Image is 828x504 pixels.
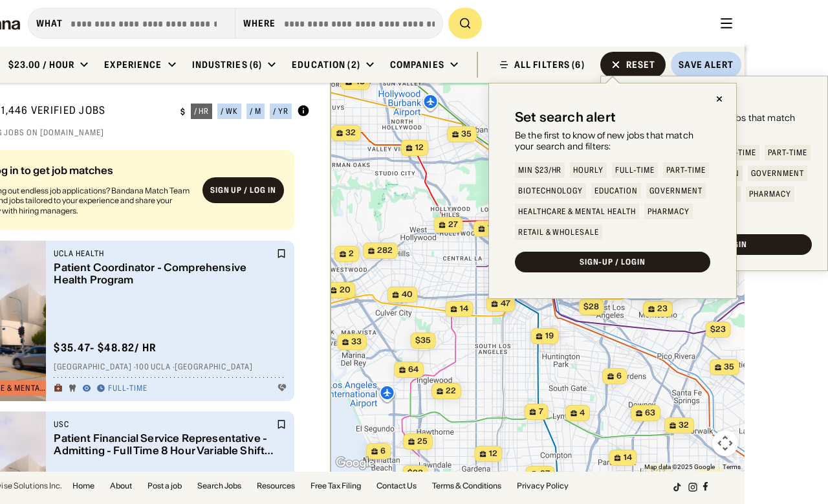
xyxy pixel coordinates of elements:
span: 23 [657,303,668,314]
span: 14 [624,452,632,463]
span: 35 [724,362,734,373]
span: 35 [461,129,472,140]
a: Search Jobs [197,482,241,490]
a: Free Tax Filing [310,482,361,490]
div: Government [649,187,703,195]
div: [GEOGRAPHIC_DATA] · 100 UCLA · [GEOGRAPHIC_DATA] [54,362,287,373]
div: Industries (6) [192,59,263,71]
span: 6 [380,446,386,457]
div: Set search alert [515,109,616,125]
span: 25 [417,436,428,447]
span: 2 [349,248,354,259]
span: $28 [583,301,599,311]
div: Retail & Wholesale [518,228,599,236]
span: 282 [377,245,393,256]
button: Map camera controls [712,430,738,456]
div: $ [180,107,186,117]
span: $35 [415,335,431,345]
span: 12 [489,448,497,459]
div: Full-time [615,166,655,174]
a: Open this area in Google Maps (opens a new window) [334,455,376,472]
div: UCLA Health [54,248,274,259]
div: Part-time [768,149,807,157]
div: Sign up / Log in [210,186,276,196]
div: Patient Coordinator - Comprehensive Health Program [54,261,274,286]
div: / yr [273,107,289,115]
span: Map data ©2025 Google [644,463,715,470]
span: 6 [616,371,622,382]
span: $23 [408,468,423,477]
a: Privacy Policy [517,482,569,490]
div: Experience [104,59,162,71]
a: Post a job [147,482,182,490]
span: 22 [446,386,456,397]
span: 27 [448,219,458,230]
span: 4 [580,408,585,419]
span: 64 [408,364,419,375]
div: Patient Financial Service Representative - Admitting - Full Time 8 Hour Variable Shift (Union) [54,432,274,457]
span: 32 [345,127,356,138]
div: Biotechnology [518,187,583,195]
div: / wk [221,107,238,115]
div: Reset [626,60,656,69]
span: 20 [340,285,351,296]
span: 72 [488,223,497,234]
a: Terms & Conditions [432,482,501,490]
span: 47 [501,298,510,309]
div: Be the first to know of new jobs that match your search and filters: [515,130,710,152]
span: 14 [460,303,468,314]
div: $ 35.47 - $48.82 / hr [54,341,157,355]
span: 12 [415,142,424,153]
span: 27 [540,468,550,479]
div: SIGN-UP / LOGIN [580,258,646,266]
a: Contact Us [376,482,417,490]
div: Save Alert [679,59,734,71]
span: 48 [354,76,365,87]
a: Home [72,482,94,490]
div: Education [594,187,638,195]
span: 19 [545,331,554,342]
div: Pharmacy [749,190,791,198]
div: what [36,17,63,29]
div: $23.00 / hour [8,59,75,71]
a: Terms (opens in new tab) [723,463,741,470]
div: / hr [194,107,210,115]
a: Resources [257,482,295,490]
div: USC [54,419,274,430]
div: Pharmacy [648,208,690,215]
span: 40 [402,289,413,300]
div: ALL FILTERS (6) [514,60,585,69]
div: Healthcare & Mental Health [518,208,636,215]
a: About [110,482,132,490]
span: 32 [679,420,689,431]
div: Education (2) [292,59,360,71]
div: Part-time [666,166,706,174]
div: / m [250,107,261,115]
img: Google [334,455,376,472]
span: 63 [645,408,655,419]
div: Full-time [108,384,147,394]
div: Hourly [573,166,604,174]
div: Companies [390,59,444,71]
div: Government [751,170,804,177]
span: 7 [539,406,543,417]
div: Min $23/hr [518,166,562,174]
div: Where [243,17,276,29]
span: 33 [351,336,362,347]
span: $23 [710,324,726,334]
